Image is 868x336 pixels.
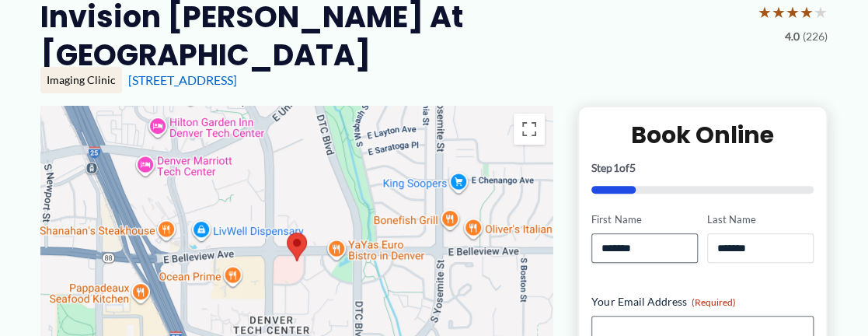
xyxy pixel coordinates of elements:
[128,72,237,87] a: [STREET_ADDRESS]
[691,296,735,308] span: (Required)
[591,120,814,150] h2: Book Online
[591,212,698,227] label: First Name
[803,26,828,47] span: (226)
[785,26,800,47] span: 4.0
[591,294,814,310] label: Your Email Address
[707,212,814,227] label: Last Name
[514,114,545,145] button: Toggle fullscreen view
[40,67,122,93] div: Imaging Clinic
[591,163,814,173] p: Step of
[629,161,635,174] span: 5
[612,161,619,174] span: 1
